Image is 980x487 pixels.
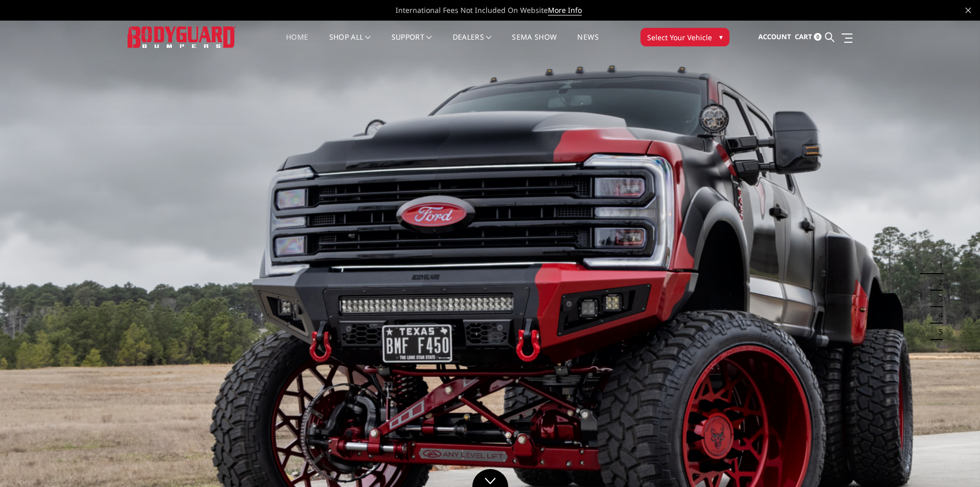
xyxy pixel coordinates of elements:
a: Cart 0 [795,23,822,51]
button: Select Your Vehicle [640,28,729,46]
button: 2 of 5 [933,274,943,291]
span: Select Your Vehicle [647,32,712,43]
a: Account [758,23,791,51]
a: Support [391,33,432,54]
button: 5 of 5 [933,324,943,340]
a: More Info [548,5,582,15]
span: 0 [814,33,822,41]
button: 3 of 5 [933,291,943,307]
a: Click to Down [472,469,508,487]
span: Account [758,32,791,41]
a: SEMA Show [512,33,557,54]
a: shop all [329,33,371,54]
button: 4 of 5 [933,307,943,324]
span: ▾ [719,31,723,42]
a: News [577,33,598,54]
a: Dealers [453,33,492,54]
button: 1 of 5 [933,258,943,274]
img: BODYGUARD BUMPERS [128,26,236,47]
span: Cart [795,32,812,41]
a: Home [286,33,308,54]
